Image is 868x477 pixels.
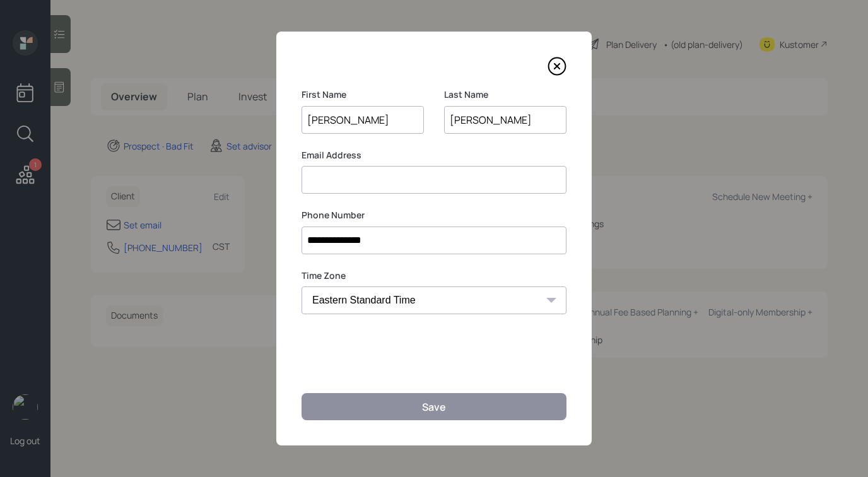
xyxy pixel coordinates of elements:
[302,393,566,420] button: Save
[302,209,566,221] label: Phone Number
[422,400,446,414] div: Save
[302,88,424,101] label: First Name
[302,149,566,162] label: Email Address
[302,269,566,282] label: Time Zone
[444,88,566,101] label: Last Name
